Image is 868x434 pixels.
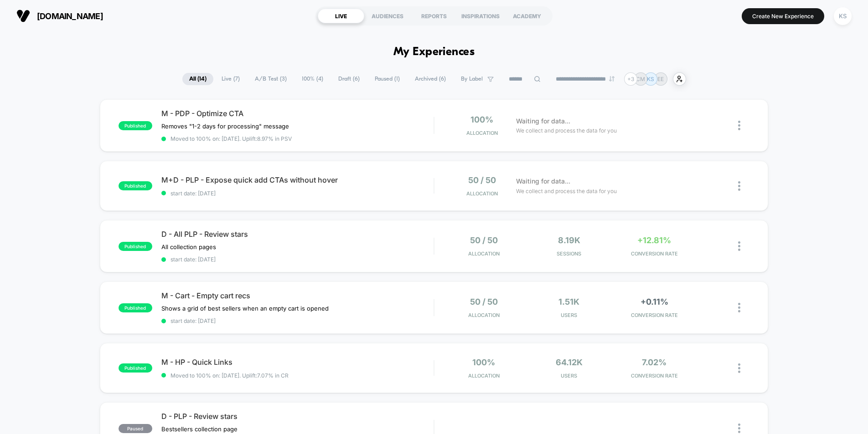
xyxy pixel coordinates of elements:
[161,109,434,118] span: M - PDP - Optimize CTA
[609,76,615,82] img: end
[119,242,152,251] span: published
[161,243,216,250] span: All collection pages
[738,241,740,251] img: close
[516,116,570,126] span: Waiting for data...
[461,76,483,82] span: By Label
[161,317,434,324] span: start date: [DATE]
[170,372,289,379] span: Moved to 100% on: [DATE] . Uplift: 7.07% in CR
[161,256,434,263] span: start date: [DATE]
[119,303,152,312] span: published
[738,363,740,373] img: close
[331,73,367,85] span: Draft ( 6 )
[408,73,453,85] span: Archived ( 6 )
[295,73,330,85] span: 100% ( 4 )
[170,135,292,142] span: Moved to 100% on: [DATE] . Uplift: 8.97% in PSV
[641,297,668,306] span: +0.11%
[738,303,740,312] img: close
[516,176,570,186] span: Waiting for data...
[831,7,854,26] button: KS
[14,9,106,23] button: [DOMAIN_NAME]
[16,9,30,23] img: Visually logo
[468,175,496,185] span: 50 / 50
[457,9,504,23] div: INSPIRATIONS
[558,297,579,306] span: 1.51k
[614,373,695,379] span: CONVERSION RATE
[468,250,500,257] span: Allocation
[37,11,103,21] span: [DOMAIN_NAME]
[657,76,664,82] p: EE
[368,73,407,85] span: Paused ( 1 )
[161,123,289,130] span: Removes "1-2 days for processing" message
[161,412,434,421] span: D - PLP - Review stars
[504,9,550,23] div: ACADEMY
[161,305,329,312] span: Shows a grid of best sellers when an empty cart is opened
[614,312,695,318] span: CONVERSION RATE
[393,46,475,59] h1: My Experiences
[161,230,434,239] span: D - All PLP - Review stars
[642,357,666,367] span: 7.02%
[119,121,152,130] span: published
[364,9,411,23] div: AUDIENCES
[834,7,852,25] div: KS
[318,9,364,23] div: LIVE
[215,73,247,85] span: Live ( 7 )
[470,235,498,245] span: 50 / 50
[529,373,610,379] span: Users
[738,424,740,433] img: close
[248,73,294,85] span: A/B Test ( 3 )
[742,8,824,24] button: Create New Experience
[119,424,152,433] span: paused
[472,357,495,367] span: 100%
[119,181,152,190] span: published
[636,76,645,82] p: CM
[161,425,238,433] span: Bestsellers collection page
[558,235,580,245] span: 8.19k
[182,73,213,85] span: All ( 14 )
[468,312,500,318] span: Allocation
[556,357,583,367] span: 64.12k
[738,181,740,191] img: close
[161,357,434,367] span: M - HP - Quick Links
[466,130,498,136] span: Allocation
[470,115,493,124] span: 100%
[161,175,434,184] span: M+D - PLP - Expose quick add CTAs without hover
[516,187,617,195] span: We collect and process the data for you
[161,291,434,300] span: M - Cart - Empty cart recs
[624,72,637,86] div: + 3
[637,235,671,245] span: +12.81%
[161,190,434,197] span: start date: [DATE]
[119,363,152,373] span: published
[529,312,610,318] span: Users
[468,373,500,379] span: Allocation
[466,190,498,197] span: Allocation
[470,297,498,306] span: 50 / 50
[614,250,695,257] span: CONVERSION RATE
[411,9,457,23] div: REPORTS
[647,76,654,82] p: KS
[516,126,617,135] span: We collect and process the data for you
[529,250,610,257] span: Sessions
[738,121,740,130] img: close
